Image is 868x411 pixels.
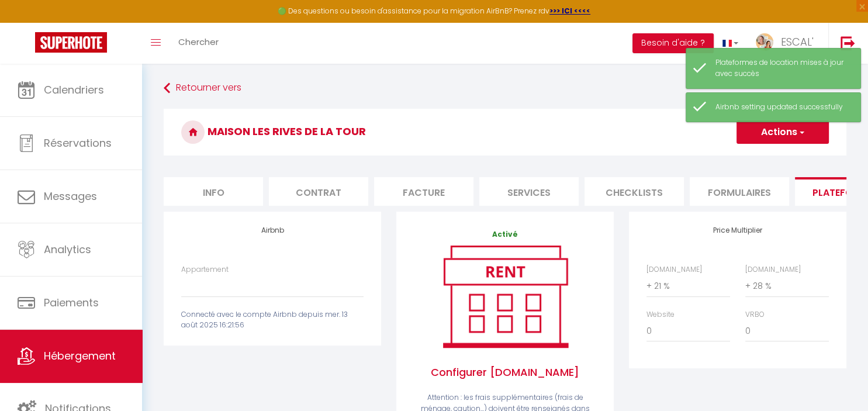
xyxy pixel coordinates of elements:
button: Actions [736,120,829,144]
span: Calendriers [44,82,104,97]
span: Analytics [44,242,91,257]
span: Configurer [DOMAIN_NAME] [414,353,596,392]
label: Appartement [181,264,229,275]
span: Paiements [44,295,99,310]
a: Retourner vers [164,78,846,99]
li: Checklists [585,177,684,206]
li: Services [479,177,579,206]
label: [DOMAIN_NAME] [745,264,801,275]
img: Super Booking [35,32,107,53]
h3: Maison Les Rives de la Tour [164,109,846,156]
span: Chercher [178,36,219,48]
li: Contrat [269,177,368,206]
img: ... [756,33,773,51]
label: Website [646,309,675,320]
span: Messages [44,189,97,203]
span: Réservations [44,136,112,150]
a: >>> ICI <<<< [549,6,590,16]
img: rent.png [431,240,580,353]
h4: Airbnb [181,226,364,234]
button: Besoin d'aide ? [632,33,714,53]
p: Activé [414,229,596,240]
a: ... ESCAL' [747,23,828,64]
label: VRBO [745,309,765,320]
label: [DOMAIN_NAME] [646,264,702,275]
span: ESCAL' [781,34,814,49]
li: Formulaires [690,177,789,206]
span: Hébergement [44,348,116,363]
div: Connecté avec le compte Airbnb depuis mer. 13 août 2025 16:21:56 [181,309,364,331]
a: Chercher [170,23,227,64]
li: Facture [374,177,473,206]
img: logout [841,36,855,50]
div: Plateformes de location mises à jour avec succès [715,57,849,80]
div: Airbnb setting updated successfully [715,102,849,113]
h4: Price Multiplier [646,226,829,234]
li: Info [164,177,263,206]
